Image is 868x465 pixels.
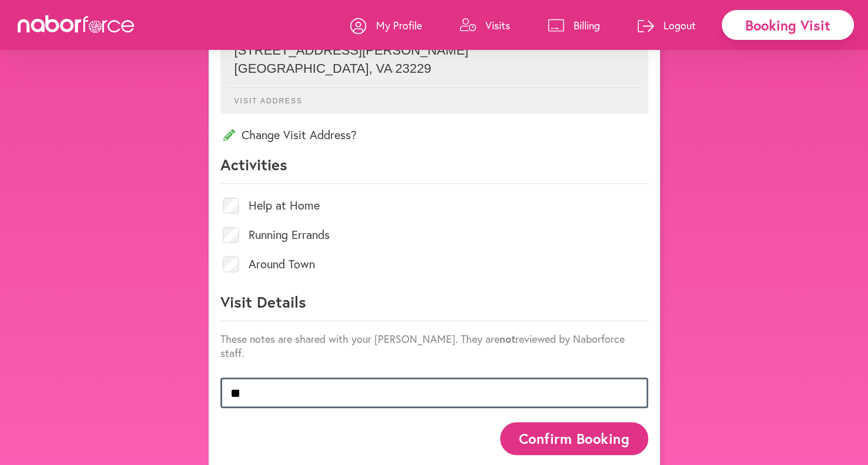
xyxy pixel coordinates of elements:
[500,422,648,454] button: Confirm Booking
[249,258,315,270] label: Around Town
[574,18,600,32] p: Billing
[249,200,320,211] label: Help at Home
[234,43,634,58] p: [STREET_ADDRESS][PERSON_NAME]
[663,18,696,32] p: Logout
[548,8,600,43] a: Billing
[350,8,422,43] a: My Profile
[220,332,648,360] p: These notes are shared with your [PERSON_NAME]. They are reviewed by Naborforce staff.
[234,61,634,76] p: [GEOGRAPHIC_DATA] , VA 23229
[722,10,854,40] div: Booking Visit
[220,154,648,184] p: Activities
[220,292,648,321] p: Visit Details
[376,18,422,32] p: My Profile
[460,8,510,43] a: Visits
[500,332,515,346] strong: not
[249,229,330,241] label: Running Errands
[485,18,510,32] p: Visits
[220,127,648,143] p: Change Visit Address?
[638,8,696,43] a: Logout
[226,87,643,105] p: Visit Address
